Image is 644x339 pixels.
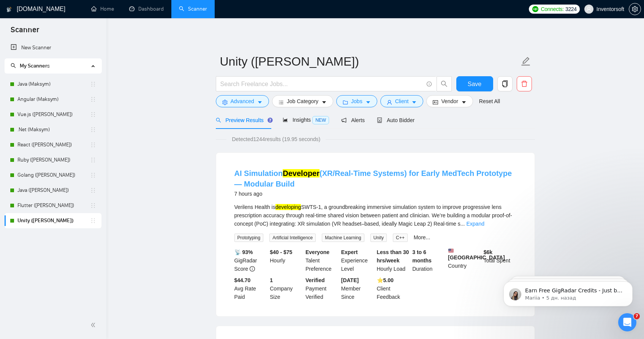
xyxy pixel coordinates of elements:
a: Expand [466,221,484,227]
span: edit [521,56,531,66]
span: holder [90,127,96,133]
button: userClientcaret-down [380,95,424,107]
span: ... [460,221,465,227]
b: 3 to 6 months [412,249,432,264]
input: Scanner name... [220,52,519,71]
span: bars [278,99,284,105]
span: double-left [90,321,98,329]
span: holder [90,81,96,87]
div: Member Since [340,276,375,301]
b: 📡 93% [234,249,253,255]
b: $40 - $75 [270,249,292,255]
span: folder [343,99,348,105]
div: Total Spent [482,248,518,273]
li: New Scanner [5,40,101,55]
a: Java (Maksym) [17,77,90,92]
div: Tooltip anchor [267,117,274,124]
iframe: Intercom notifications сообщение [492,265,644,319]
span: holder [90,157,96,163]
span: caret-down [257,99,263,105]
b: Expert [341,249,358,255]
li: Unity (Nadia) [5,213,101,228]
img: upwork-logo.png [532,6,538,12]
li: .Net (Maksym) [5,122,101,137]
a: Ruby ([PERSON_NAME]) [17,152,90,168]
span: Job Category [287,97,318,105]
input: Search Freelance Jobs... [220,79,423,89]
a: AI SimulationDeveloper(XR/Real-Time Systems) for Early MedTech Prototype — Modular Build [234,169,512,188]
b: Verified [305,277,325,283]
span: Advanced [231,97,254,105]
span: Machine Learning [322,234,364,242]
a: More... [414,234,430,240]
a: Reset All [479,97,500,105]
div: Duration [411,248,446,273]
button: search [437,76,452,91]
li: Ruby (Julia) [5,152,101,168]
span: search [11,63,16,68]
span: caret-down [321,99,327,105]
li: Java (Nadia) [5,183,101,198]
img: logo [6,3,12,16]
mark: Developer [283,169,320,177]
span: Alerts [341,117,365,123]
span: delete [517,80,532,87]
span: search [437,80,451,87]
a: Vue.js ([PERSON_NAME]) [17,107,90,122]
span: Client [395,97,409,105]
b: Less than 30 hrs/week [377,249,409,264]
b: $44.70 [234,277,251,283]
b: [DATE] [341,277,359,283]
span: caret-down [411,99,417,105]
span: NEW [312,116,329,124]
div: Company Size [268,276,304,301]
li: React (Diana) [5,137,101,152]
span: Save [468,79,481,89]
span: My Scanners [20,63,50,69]
li: Angular (Maksym) [5,92,101,107]
div: Hourly Load [375,248,411,273]
div: Experience Level [340,248,375,273]
b: 1 [270,277,273,283]
span: holder [90,96,96,102]
span: notification [341,118,347,123]
span: caret-down [461,99,467,105]
a: homeHome [91,6,114,12]
span: 3224 [565,5,577,13]
mark: developing [275,204,301,210]
li: Vue.js (Julia) [5,107,101,122]
span: user [586,6,592,12]
span: user [387,99,392,105]
button: setting [629,3,641,15]
a: searchScanner [179,6,207,12]
div: Payment Verified [304,276,340,301]
iframe: Intercom live chat [618,313,636,331]
span: info-circle [427,82,432,86]
span: Preview Results [216,117,271,123]
span: setting [629,6,641,12]
span: Prototyping [234,234,264,242]
span: area-chart [283,117,288,122]
span: holder [90,111,96,118]
a: setting [629,6,641,12]
b: ⭐️ 5.00 [377,277,394,283]
span: holder [90,218,96,224]
div: Avg Rate Paid [233,276,269,301]
span: caret-down [366,99,371,105]
button: idcardVendorcaret-down [426,95,473,107]
span: search [216,118,221,123]
span: holder [90,172,96,178]
div: Verilens Health is SWTS‑1, a groundbreaking immersive simulation system to improve progressive le... [234,203,516,228]
a: React ([PERSON_NAME]) [17,137,90,152]
div: Hourly [268,248,304,273]
span: robot [377,118,382,123]
span: idcard [433,99,438,105]
span: Scanner [5,24,45,40]
a: Unity ([PERSON_NAME]) [17,213,90,228]
div: GigRadar Score [233,248,269,273]
span: Connects: [541,5,564,13]
b: Everyone [305,249,329,255]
